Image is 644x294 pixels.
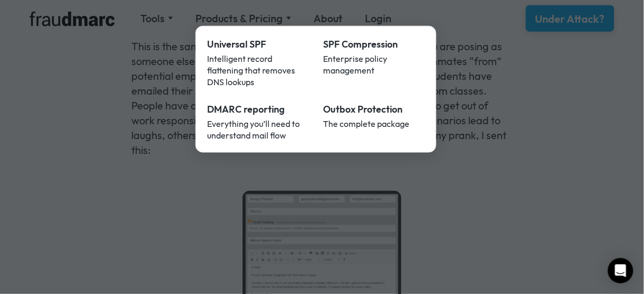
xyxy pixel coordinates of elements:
div: Open Intercom Messenger [608,258,633,283]
nav: Products & Pricing [195,26,436,153]
a: SPF CompressionEnterprise policy management [316,30,433,95]
a: Outbox ProtectionThe complete package [316,95,433,149]
div: SPF Compression [324,38,425,51]
div: Universal SPF [207,38,309,51]
a: DMARC reportingEverything you’ll need to understand mail flow [200,95,316,149]
div: Enterprise policy management [324,53,425,76]
div: Outbox Protection [324,103,425,116]
a: Universal SPFIntelligent record flattening that removes DNS lookups [200,30,316,95]
div: DMARC reporting [207,103,309,116]
div: Intelligent record flattening that removes DNS lookups [207,53,309,88]
div: Everything you’ll need to understand mail flow [207,118,309,141]
div: The complete package [324,118,425,130]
